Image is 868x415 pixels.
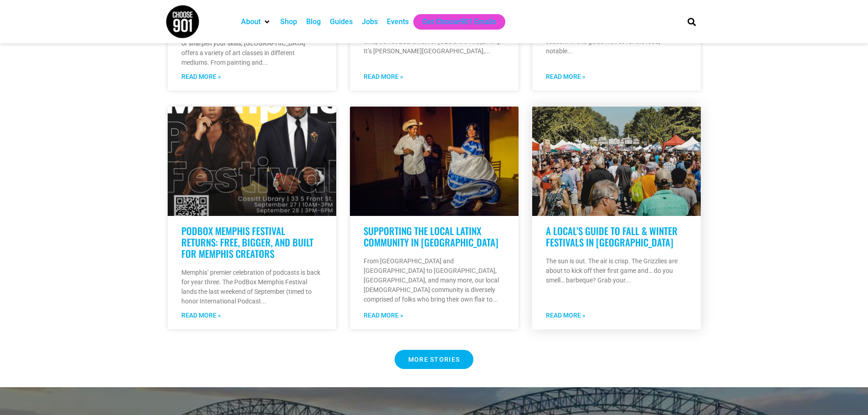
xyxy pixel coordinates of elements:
[364,256,505,304] p: From [GEOGRAPHIC_DATA] and [GEOGRAPHIC_DATA] to [GEOGRAPHIC_DATA], [GEOGRAPHIC_DATA], and many mo...
[364,311,403,320] a: Read more about Supporting the Local Latinx Community in Memphis
[364,224,498,249] a: Supporting the Local Latinx Community in [GEOGRAPHIC_DATA]
[236,14,276,30] div: About
[241,16,261,27] a: About
[362,16,378,27] a: Jobs
[395,350,474,369] a: MORE STORIES
[546,256,687,285] p: The sun is out. The air is crisp. The Grizzlies are about to kick off their first game and… do yo...
[181,268,323,306] p: Memphis’ premier celebration of podcasts is back for year three. The PodBox Memphis Festival land...
[546,311,586,320] a: Read more about A Local’s Guide to Fall & Winter Festivals in Memphis
[280,16,297,27] a: Shop
[546,224,678,249] a: A Local’s Guide to Fall & Winter Festivals in [GEOGRAPHIC_DATA]
[236,14,672,30] nav: Main nav
[306,16,321,27] a: Blog
[181,311,221,320] a: Read more about PodBox Memphis Festival Returns: Free, Bigger, and Built for Memphis Creators
[181,224,313,261] a: PodBox Memphis Festival Returns: Free, Bigger, and Built for Memphis Creators
[181,72,221,82] a: Read more about Get Creative: The Ultimate Guide to Art Classes in Memphis
[546,72,586,82] a: Read more about The Ultimate Guide to the 2025 Memphis Tigers Football Season
[408,356,460,363] span: MORE STORIES
[422,16,496,27] a: Get Choose901 Emails
[181,29,323,67] p: Whether you’re looking to explore your artistic side or sharpen your skills, [GEOGRAPHIC_DATA] of...
[330,16,353,27] a: Guides
[684,14,699,29] div: Search
[364,72,403,82] a: Read more about Pass Go in the 901: Monopoly Launches a Memphis Edition
[387,16,409,27] a: Events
